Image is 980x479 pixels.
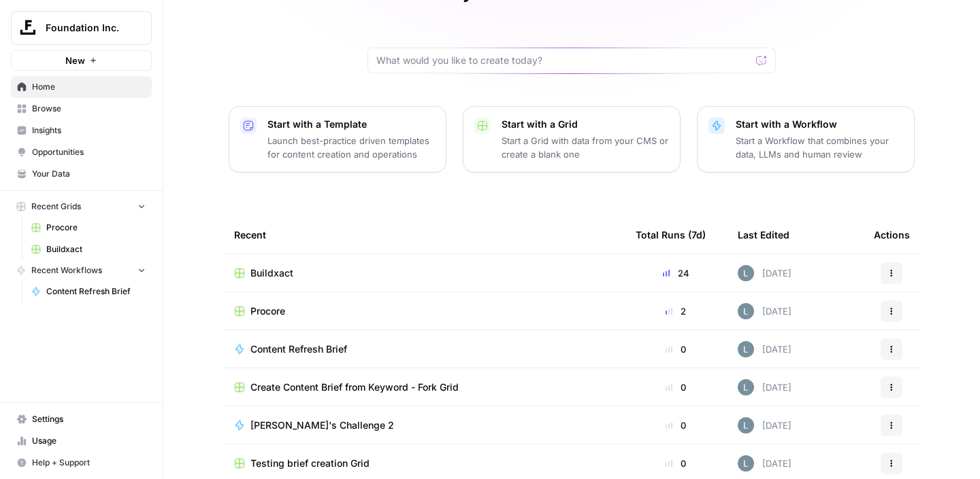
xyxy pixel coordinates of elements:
p: Start with a Template [267,118,435,131]
div: 0 [636,380,716,394]
div: Actions [874,216,910,253]
div: Last Edited [738,216,789,253]
p: Start a Workflow that combines your data, LLMs and human review [736,134,903,161]
span: [PERSON_NAME]'s Challenge 2 [250,419,394,432]
a: Procore [234,304,614,318]
img: 8iclr0koeej5t27gwiocqqt2wzy0 [738,455,754,472]
span: Settings [32,413,146,425]
span: Recent Grids [31,200,81,213]
a: Insights [11,120,152,141]
img: 8iclr0koeej5t27gwiocqqt2wzy0 [738,265,754,281]
button: Recent Grids [11,196,152,217]
a: Buildxact [234,266,614,280]
span: Insights [32,124,146,137]
img: 8iclr0koeej5t27gwiocqqt2wzy0 [738,379,754,395]
a: Settings [11,408,152,430]
img: 8iclr0koeej5t27gwiocqqt2wzy0 [738,303,754,319]
span: Procore [250,304,285,318]
span: Buildxact [46,243,146,255]
span: Foundation Inc. [46,21,128,35]
button: New [11,50,152,71]
div: 0 [636,342,716,356]
a: Procore [25,217,152,238]
a: Buildxact [25,238,152,260]
p: Start a Grid with data from your CMS or create a blank one [502,134,669,161]
a: Home [11,76,152,98]
div: [DATE] [738,341,791,357]
div: [DATE] [738,303,791,319]
button: Start with a TemplateLaunch best-practice driven templates for content creation and operations [229,106,446,173]
a: [PERSON_NAME]'s Challenge 2 [234,419,614,432]
a: Browse [11,98,152,120]
div: Recent [234,216,614,253]
div: Total Runs (7d) [636,216,706,253]
span: Recent Workflows [31,264,102,277]
div: [DATE] [738,417,791,433]
span: Create Content Brief from Keyword - Fork Grid [250,380,459,394]
a: Testing brief creation Grid [234,457,614,470]
p: Launch best-practice driven templates for content creation and operations [267,134,435,161]
a: Create Content Brief from Keyword - Fork Grid [234,380,614,394]
a: Opportunities [11,141,152,163]
p: Start with a Workflow [736,118,903,131]
div: [DATE] [738,265,791,281]
a: Your Data [11,163,152,185]
span: Buildxact [250,266,293,280]
img: Foundation Inc. Logo [16,16,40,40]
span: Help + Support [32,457,146,469]
a: Usage [11,430,152,452]
div: [DATE] [738,455,791,472]
span: Procore [46,221,146,234]
input: What would you like to create today? [376,54,751,67]
div: [DATE] [738,379,791,395]
div: 0 [636,419,716,432]
button: Start with a WorkflowStart a Workflow that combines your data, LLMs and human review [697,106,915,173]
span: Your Data [32,168,146,180]
span: Opportunities [32,146,146,158]
img: 8iclr0koeej5t27gwiocqqt2wzy0 [738,341,754,357]
div: 24 [636,266,716,280]
a: Content Refresh Brief [234,342,614,356]
a: Content Refresh Brief [25,281,152,302]
img: 8iclr0koeej5t27gwiocqqt2wzy0 [738,417,754,433]
div: 2 [636,304,716,318]
span: Content Refresh Brief [250,342,347,356]
span: Home [32,81,146,93]
button: Help + Support [11,452,152,474]
button: Start with a GridStart a Grid with data from your CMS or create a blank one [463,106,681,173]
span: Testing brief creation Grid [250,457,370,470]
p: Start with a Grid [502,118,669,131]
span: Content Refresh Brief [46,285,146,298]
button: Recent Workflows [11,260,152,281]
span: Usage [32,435,146,447]
div: 0 [636,457,716,470]
span: New [65,54,85,67]
span: Browse [32,103,146,115]
button: Workspace: Foundation Inc. [11,11,152,45]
